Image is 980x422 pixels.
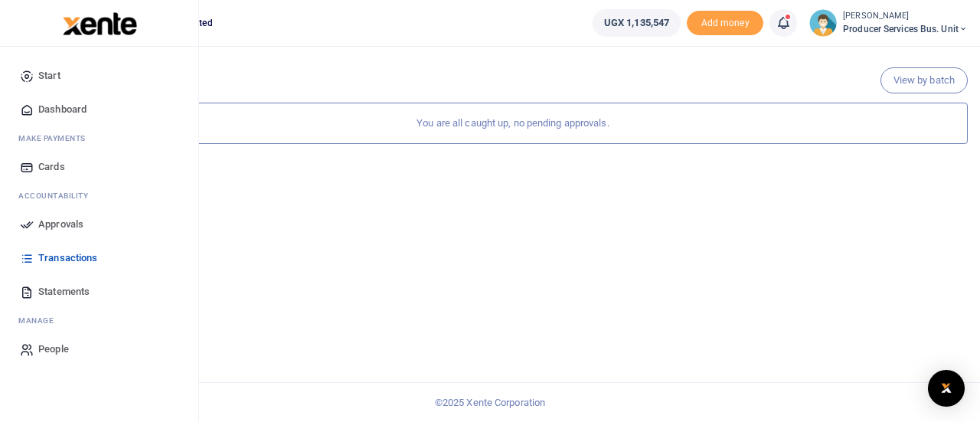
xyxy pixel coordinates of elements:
[26,315,54,326] span: anage
[30,190,88,201] span: countability
[38,159,65,175] span: Cards
[843,22,968,36] span: Producer Services Bus. Unit
[843,10,968,23] small: [PERSON_NAME]
[604,15,669,31] span: UGX 1,135,547
[809,9,837,37] img: profile-user
[61,17,137,28] a: logo-small logo-large logo-large
[586,9,687,37] li: Wallet ballance
[687,11,763,36] span: Add money
[809,9,968,37] a: profile-user [PERSON_NAME] Producer Services Bus. Unit
[38,68,60,83] span: Start
[12,93,186,126] a: Dashboard
[12,332,186,366] a: People
[26,132,86,144] span: ake Payments
[687,16,763,28] a: Add money
[12,126,186,150] li: M
[58,103,968,144] div: You are all caught up, no pending approvals.
[12,241,186,275] a: Transactions
[928,370,965,407] div: Open Intercom Messenger
[593,9,681,37] a: UGX 1,135,547
[687,11,763,36] li: Toup your wallet
[38,284,90,299] span: Statements
[12,309,186,332] li: M
[12,150,186,184] a: Cards
[12,184,186,208] li: Ac
[63,12,137,35] img: logo-large
[38,250,97,266] span: Transactions
[12,208,186,241] a: Approvals
[12,275,186,309] a: Statements
[38,342,69,357] span: People
[38,102,87,117] span: Dashboard
[38,217,83,232] span: Approvals
[880,67,968,93] a: View by batch
[58,66,968,83] h4: Pending your approval
[12,59,186,93] a: Start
